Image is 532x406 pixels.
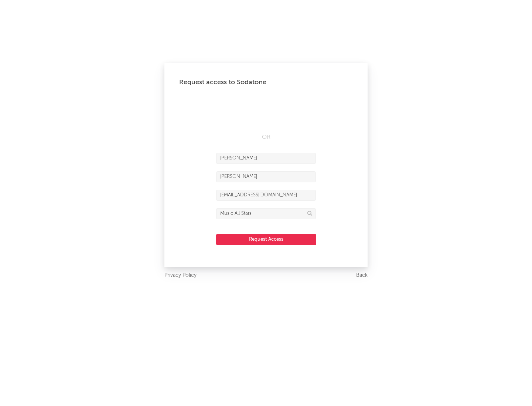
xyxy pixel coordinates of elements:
input: First Name [216,153,316,164]
div: Request access to Sodatone [179,78,353,87]
button: Request Access [216,234,316,245]
input: Last Name [216,171,316,182]
a: Privacy Policy [164,271,197,280]
a: Back [356,271,368,280]
input: Division [216,208,316,219]
input: Email [216,190,316,201]
div: OR [216,133,316,142]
